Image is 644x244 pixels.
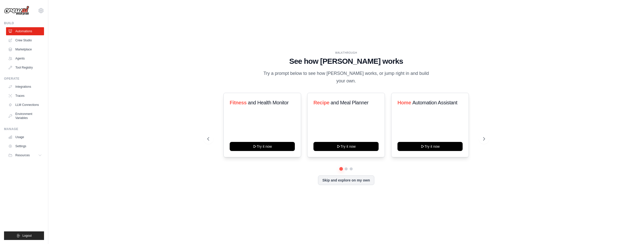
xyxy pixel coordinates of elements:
[331,100,369,105] span: and Meal Planner
[4,21,44,25] div: Build
[6,101,44,109] a: LLM Connections
[6,83,44,91] a: Integrations
[6,64,44,72] a: Tool Registry
[6,110,44,122] a: Environment Variables
[15,153,30,157] span: Resources
[397,142,463,151] button: Try it now
[4,127,44,131] div: Manage
[6,92,44,100] a: Traces
[6,142,44,150] a: Settings
[230,142,295,151] button: Try it now
[6,54,44,63] a: Agents
[6,45,44,53] a: Marketplace
[6,133,44,141] a: Usage
[207,51,485,55] div: WALKTHROUGH
[4,231,44,240] button: Logout
[6,27,44,35] a: Automations
[412,100,457,105] span: Automation Assistant
[207,57,485,66] h1: See how [PERSON_NAME] works
[6,36,44,44] a: Crew Studio
[313,100,329,105] span: Recipe
[4,77,44,81] div: Operate
[318,175,374,185] button: Skip and explore on my own
[6,151,44,159] button: Resources
[248,100,289,105] span: and Health Monitor
[313,142,379,151] button: Try it now
[397,100,411,105] span: Home
[4,6,29,15] img: Logo
[262,70,431,85] p: Try a prompt below to see how [PERSON_NAME] works, or jump right in and build your own.
[230,100,247,105] span: Fitness
[22,234,32,238] span: Logout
